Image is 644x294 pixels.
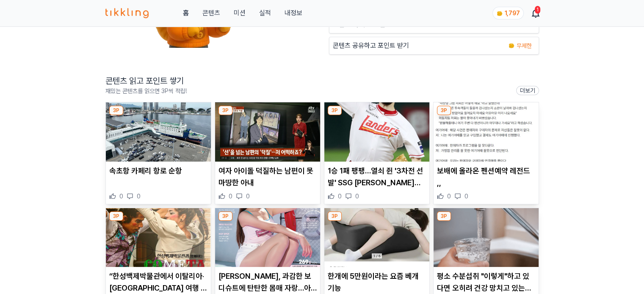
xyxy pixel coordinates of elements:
[119,192,123,201] span: 0
[137,192,141,201] span: 0
[324,102,430,204] div: 3P 1승 1패 팽팽…열쇠 쥔 '3차전 선발' SSG 앤더슨-삼성 원태인[준PO] 1승 1패 팽팽…열쇠 쥔 '3차전 선발' SSG [PERSON_NAME] [PERSON_NA...
[437,106,451,115] div: 3P
[218,165,317,189] p: 여자 아이돌 덕질하는 남편이 못마땅한 아내
[447,192,451,201] span: 0
[517,41,532,50] span: 무제한
[328,270,426,294] p: 한개에 5만원이라는 요즘 베개 기능
[215,102,321,204] div: 3P 여자 아이돌 덕질하는 남편이 못마땅한 아내 여자 아이돌 덕질하는 남편이 못마땅한 아내 0 0
[437,165,535,189] p: 보배에 올라온 펜션예약 레전드 ,,
[109,270,207,294] p: “한성백제박물관에서 이탈리아‧[GEOGRAPHIC_DATA] 여행 떠나요!”
[233,8,245,18] button: 미션
[284,8,302,18] a: 내정보
[106,208,211,267] img: “한성백제박물관에서 이탈리아‧헝가리 여행 떠나요!”
[434,102,539,162] img: 보배에 올라온 펜션예약 레전드 ,,
[434,208,539,267] img: 평소 수분섭취 "이렇게"하고 있다면 오히려 건강 망치고 있는겁니다.
[328,165,426,189] p: 1승 1패 팽팽…열쇠 쥔 '3차전 선발' SSG [PERSON_NAME] [PERSON_NAME][준PO]
[229,192,232,201] span: 0
[106,102,211,162] img: 속초항 카페리 항로 순항
[215,102,320,162] img: 여자 아이돌 덕질하는 남편이 못마땅한 아내
[328,106,342,115] div: 3P
[508,42,515,49] img: coin
[324,208,429,267] img: 한개에 5만원이라는 요즘 베개 기능
[218,270,317,294] p: [PERSON_NAME], 과감한 보디슈트에 탄탄한 몸매 자랑…아이돌 같은 미모
[202,8,220,18] a: 콘텐츠
[105,87,187,95] p: 재밌는 콘텐츠를 읽으면 3P씩 적립!
[437,270,535,294] p: 평소 수분섭취 "이렇게"하고 있다면 오히려 건강 망치고 있는겁니다.
[505,10,520,16] span: 1,797
[182,8,188,18] a: 홈
[437,212,451,221] div: 3P
[259,8,271,18] a: 실적
[105,8,149,18] img: 티끌링
[215,208,320,267] img: 이예빈 치어리더, 과감한 보디슈트에 탄탄한 몸매 자랑…아이돌 같은 미모
[516,86,539,95] a: 더보기
[324,102,429,162] img: 1승 1패 팽팽…열쇠 쥔 '3차전 선발' SSG 앤더슨-삼성 원태인[준PO]
[535,6,540,14] div: 1
[105,102,211,204] div: 3P 속초항 카페리 항로 순항 속초항 카페리 항로 순항 0 0
[109,106,123,115] div: 3P
[338,192,342,201] span: 0
[333,41,409,51] p: 콘텐츠 공유하고 포인트 받기
[496,10,503,17] img: coin
[246,192,250,201] span: 0
[329,37,539,55] a: 콘텐츠 공유하고 포인트 받기 coin 무제한
[218,212,232,221] div: 3P
[109,212,123,221] div: 3P
[218,106,232,115] div: 3P
[328,212,342,221] div: 3P
[464,192,468,201] span: 0
[492,7,522,19] a: coin 1,797
[109,165,207,177] p: 속초항 카페리 항로 순항
[105,75,187,87] h2: 콘텐츠 읽고 포인트 쌓기
[433,102,539,204] div: 3P 보배에 올라온 펜션예약 레전드 ,, 보배에 올라온 펜션예약 레전드 ,, 0 0
[355,192,359,201] span: 0
[532,8,539,18] a: 1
